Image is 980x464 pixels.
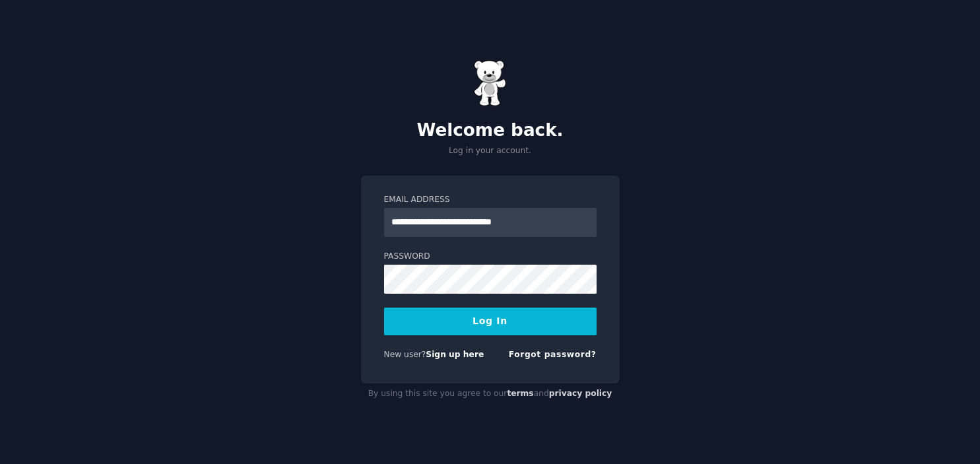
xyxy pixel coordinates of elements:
label: Email Address [384,194,597,206]
span: New user? [384,350,426,359]
img: Gummy Bear [474,60,507,106]
a: terms [507,389,533,398]
button: Log In [384,308,597,335]
p: Log in your account. [361,145,620,157]
a: Forgot password? [509,350,597,359]
label: Password [384,251,597,263]
a: Sign up here [426,350,484,359]
a: privacy policy [549,389,612,398]
div: By using this site you agree to our and [361,383,620,405]
h2: Welcome back. [361,120,620,141]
